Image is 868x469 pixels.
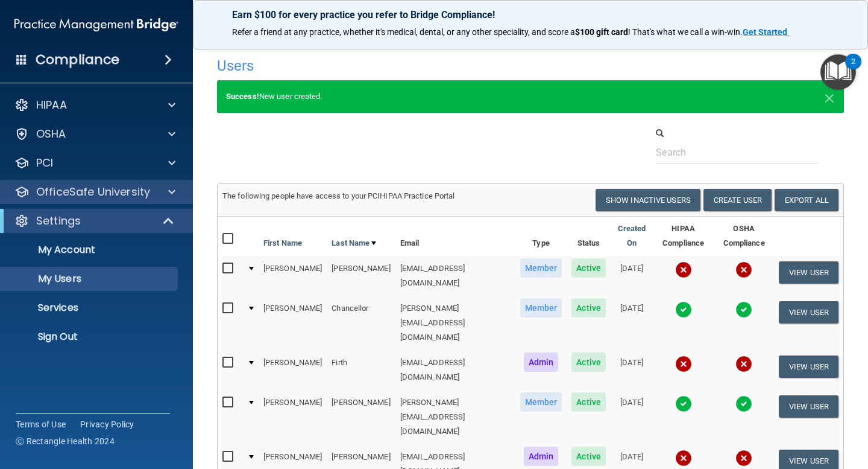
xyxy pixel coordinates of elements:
[571,447,606,466] span: Active
[395,217,515,256] th: Email
[332,236,376,250] a: Last Name
[820,54,856,90] button: Open Resource Center, 2 new notifications
[16,418,66,430] a: Terms of Use
[675,450,692,467] img: cross.ca9f0e7f.svg
[8,244,172,256] p: My Account
[395,256,515,296] td: [EMAIL_ADDRESS][DOMAIN_NAME]
[735,395,752,412] img: tick.e7d51cea.svg
[259,256,327,296] td: [PERSON_NAME]
[327,350,395,390] td: Firth
[217,58,575,74] h4: Users
[779,261,838,284] button: View User
[16,435,115,447] span: Ⓒ Rectangle Health 2024
[611,390,653,444] td: [DATE]
[596,189,700,211] button: Show Inactive Users
[36,127,66,141] p: OSHA
[824,89,835,104] button: Close
[779,395,838,418] button: View User
[575,27,628,37] strong: $100 gift card
[8,302,172,314] p: Services
[232,27,575,37] span: Refer a friend at any practice, whether it's medical, dental, or any other speciality, and score a
[232,9,829,21] p: Earn $100 for every practice you refer to Bridge Compliance!
[615,222,648,250] a: Created On
[571,298,606,317] span: Active
[217,80,844,113] div: New user created.
[395,350,515,390] td: [EMAIL_ADDRESS][DOMAIN_NAME]
[8,331,172,343] p: Sign Out
[8,273,172,285] p: My Users
[259,296,327,350] td: [PERSON_NAME]
[395,296,515,350] td: [PERSON_NAME][EMAIL_ADDRESS][DOMAIN_NAME]
[395,390,515,444] td: [PERSON_NAME][EMAIL_ADDRESS][DOMAIN_NAME]
[735,356,752,372] img: cross.ca9f0e7f.svg
[675,301,692,318] img: tick.e7d51cea.svg
[14,98,175,112] a: HIPAA
[36,98,67,112] p: HIPAA
[851,62,855,77] div: 2
[714,217,774,256] th: OSHA Compliance
[259,390,327,444] td: [PERSON_NAME]
[14,127,175,141] a: OSHA
[611,296,653,350] td: [DATE]
[520,298,562,317] span: Member
[779,301,838,324] button: View User
[515,217,567,256] th: Type
[571,392,606,412] span: Active
[656,141,818,164] input: Search
[226,92,259,101] strong: Success!
[611,350,653,390] td: [DATE]
[14,13,178,37] img: PMB logo
[524,353,559,372] span: Admin
[14,185,175,199] a: OfficeSafe University
[571,258,606,278] span: Active
[36,185,150,199] p: OfficeSafe University
[824,85,835,109] span: ×
[80,418,134,430] a: Privacy Policy
[775,189,838,211] a: Export All
[222,191,455,200] span: The following people have access to your PCIHIPAA Practice Portal
[628,27,743,37] span: ! That's what we call a win-win.
[735,261,752,278] img: cross.ca9f0e7f.svg
[743,27,787,37] strong: Get Started
[327,296,395,350] td: Chancellor
[571,353,606,372] span: Active
[36,214,81,228] p: Settings
[36,156,53,170] p: PCI
[14,156,175,170] a: PCI
[520,258,562,278] span: Member
[524,447,559,466] span: Admin
[36,51,119,68] h4: Compliance
[703,189,772,211] button: Create User
[675,395,692,412] img: tick.e7d51cea.svg
[779,356,838,378] button: View User
[675,356,692,372] img: cross.ca9f0e7f.svg
[675,261,692,278] img: cross.ca9f0e7f.svg
[259,350,327,390] td: [PERSON_NAME]
[611,256,653,296] td: [DATE]
[327,256,395,296] td: [PERSON_NAME]
[327,390,395,444] td: [PERSON_NAME]
[520,392,562,412] span: Member
[263,236,302,250] a: First Name
[735,450,752,467] img: cross.ca9f0e7f.svg
[567,217,611,256] th: Status
[735,301,752,318] img: tick.e7d51cea.svg
[14,214,175,228] a: Settings
[743,27,789,37] a: Get Started
[653,217,714,256] th: HIPAA Compliance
